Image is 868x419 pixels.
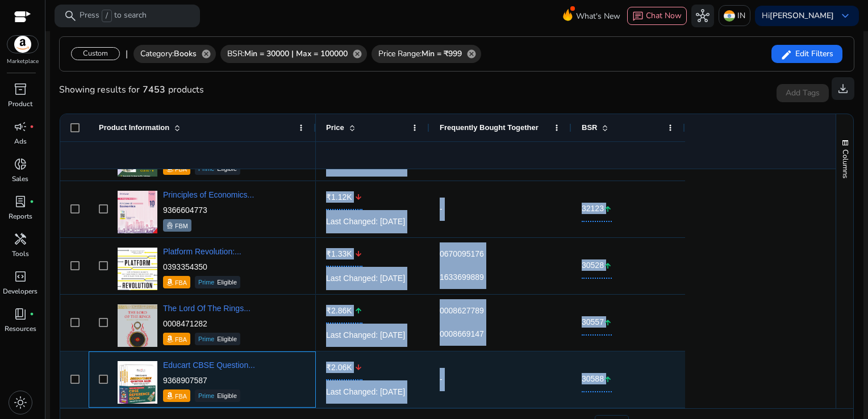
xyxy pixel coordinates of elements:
[19,193,207,202] div: [PERSON_NAME]
[326,305,354,316] span: ₹2.86K
[197,324,208,336] span: Attach a file
[140,83,168,97] b: 7453
[14,82,27,96] span: inventory_2
[174,48,197,59] b: Books
[30,199,34,204] span: fiber_manual_record
[354,242,362,266] mat-icon: arrow_downward
[163,261,241,273] p: 0393354350
[198,166,214,172] span: Prime
[175,391,187,402] p: FBA
[604,254,612,278] mat-icon: arrow_upward
[691,5,714,27] button: hub
[163,190,254,199] span: Principles of Economics...
[832,77,854,100] button: download
[326,362,354,373] span: ₹2.06K
[71,47,120,60] div: Custom
[440,322,561,346] div: 0008669147
[354,356,362,379] mat-icon: arrow_downward
[781,46,792,64] mat-icon: edit
[12,249,29,259] p: Tools
[582,123,597,132] span: BSR
[140,48,197,60] span: Category:
[15,125,148,146] div: 6:33 PM
[14,195,27,208] span: lab_profile
[23,209,183,234] span: You are trying to search for books where results will be very less.
[582,259,604,271] span: 30528
[840,149,850,178] span: Columns
[15,101,48,123] div: 6:33 PM
[80,10,147,22] p: Press to search
[582,316,604,328] span: 30557
[15,204,191,238] div: 6:34 PM
[175,334,187,345] p: FBA
[14,120,27,133] span: campaign
[792,48,833,60] span: Edit Filters
[8,99,32,109] p: Product
[175,277,187,288] p: FBA
[111,169,199,182] span: thank you for refunding.
[163,204,254,216] p: 9366604773
[582,373,604,384] span: 30588
[632,11,644,22] span: chat
[14,136,27,146] p: Ads
[244,48,348,59] b: Min = 30000 | Max = 100000
[326,191,354,203] span: ₹1.12K
[39,261,199,286] span: I hope there wnt be any future charges or do i need to unsubscribe somehwere
[195,333,240,345] div: Eligible
[770,10,834,21] b: [PERSON_NAME]
[19,245,202,254] div: [PERSON_NAME] lijhara
[440,242,561,266] div: 0670095176
[771,45,842,63] button: Edit Filters
[737,6,745,26] p: IN
[198,279,214,286] span: Prime
[195,162,240,175] div: Eligible
[440,266,561,289] div: 1633699889
[195,389,240,402] div: Eligible
[163,304,251,313] span: The Lord Of The Rings...
[12,174,28,184] p: Sales
[12,62,30,79] div: Navigation go back
[5,324,36,334] p: Resources
[462,49,481,59] mat-icon: cancel
[102,10,112,22] span: /
[326,123,344,132] span: Price
[14,275,51,286] em: lijhara
[163,375,255,386] p: 9368907587
[576,6,620,26] span: What's New
[326,324,419,347] div: Last Changed: [DATE]
[14,270,27,283] span: code_blocks
[195,276,240,288] div: Eligible
[99,123,169,132] span: Product Information
[175,220,188,232] p: FBM
[354,299,362,322] mat-icon: arrow_upward
[23,129,140,142] span: I have gone ahead and refunded
[163,318,251,329] p: 0008471282
[9,211,32,221] p: Reports
[646,10,682,21] span: Chat Now
[175,164,187,175] p: FBA
[64,9,77,23] span: search
[696,9,710,23] span: hub
[163,247,241,256] a: Platform Revolution:...
[354,186,362,209] mat-icon: arrow_downward
[103,165,207,186] div: 6:33 PM
[326,248,354,259] span: ₹1.33K
[422,48,462,59] b: Min = ₹999
[163,361,255,370] a: Educart CBSE Question...
[197,49,216,59] mat-icon: cancel
[582,203,604,214] span: 32123
[59,83,204,97] div: Showing results for products
[76,64,208,79] div: Andy
[326,380,419,404] div: Last Changed: [DATE]
[198,393,214,399] span: Prime
[3,286,37,296] p: Developers
[172,275,197,286] em: 6:33 PM
[838,9,852,23] span: keyboard_arrow_down
[23,106,40,118] span: Sure
[227,48,348,60] span: BSR:
[31,257,207,291] div: 6:34 PM
[326,210,419,233] div: Last Changed: [DATE]
[440,299,561,322] div: 0008627789
[7,36,38,53] img: amazon.svg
